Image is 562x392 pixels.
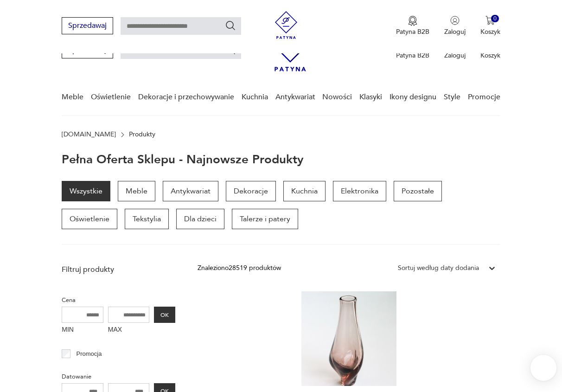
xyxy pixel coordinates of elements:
div: 0 [491,15,499,23]
p: Patyna B2B [396,51,429,60]
p: Datowanie [62,372,175,382]
a: Antykwariat [163,181,218,201]
p: Koszyk [480,51,500,60]
p: Zaloguj [444,51,466,60]
p: Filtruj produkty [62,264,175,275]
p: Cena [62,295,175,305]
img: Patyna - sklep z meblami i dekoracjami vintage [272,11,300,39]
button: Patyna B2B [396,16,429,36]
a: Meble [118,181,155,201]
p: Zaloguj [444,27,466,36]
a: Style [444,79,460,115]
button: Zaloguj [444,16,466,36]
a: Meble [62,79,83,115]
a: Sprzedawaj [62,23,113,30]
a: Antykwariat [275,79,315,115]
div: Sortuj według daty dodania [398,263,479,273]
a: Tekstylia [125,209,169,229]
img: Ikonka użytkownika [450,16,460,25]
a: Ikona medaluPatyna B2B [396,16,429,36]
button: 0Koszyk [480,16,500,36]
a: Dekoracje [226,181,276,201]
a: Pozostałe [394,181,442,201]
a: Oświetlenie [91,79,131,115]
a: Oświetlenie [62,209,117,229]
p: Koszyk [480,27,500,36]
a: Talerze i patery [232,209,298,229]
a: Dla dzieci [176,209,224,229]
p: Patyna B2B [396,27,429,36]
button: OK [154,307,175,323]
a: Promocje [468,79,500,115]
a: Nowości [322,79,352,115]
a: Ikony designu [390,79,436,115]
a: Klasyki [359,79,382,115]
label: MIN [62,323,103,338]
a: Kuchnia [283,181,326,201]
img: Ikona koszyka [485,16,495,25]
img: Ikona medalu [408,16,417,26]
a: Kuchnia [242,79,268,115]
label: MAX [108,323,150,338]
div: Znaleziono 28519 produktów [198,263,281,273]
a: Dekoracje i przechowywanie [138,79,234,115]
h1: Pełna oferta sklepu - najnowsze produkty [62,153,304,166]
button: Sprzedawaj [62,17,113,34]
a: [DOMAIN_NAME] [62,131,116,138]
p: Promocja [77,349,102,359]
a: Elektronika [333,181,386,201]
a: Wszystkie [62,181,110,201]
button: Szukaj [225,20,236,31]
p: Produkty [129,131,155,138]
iframe: Smartsupp widget button [530,355,556,381]
a: Sprzedawaj [62,47,113,54]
